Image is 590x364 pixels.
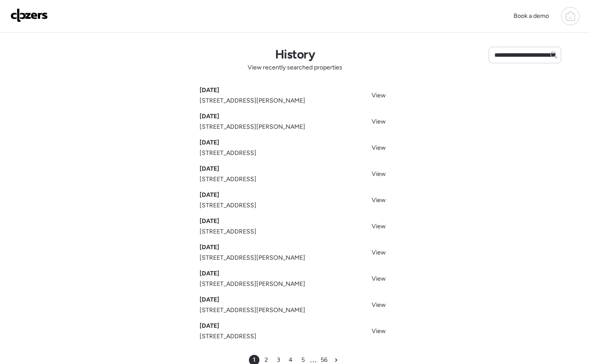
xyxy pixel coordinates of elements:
img: Logo [10,8,48,22]
span: View [372,223,386,230]
span: View [372,118,386,125]
span: Book a demo [514,12,549,20]
span: View [372,275,386,282]
span: [STREET_ADDRESS] [200,332,256,341]
span: [DATE] [200,217,219,226]
span: [DATE] [200,165,219,173]
span: [STREET_ADDRESS][PERSON_NAME] [200,123,305,131]
a: View [366,89,391,101]
span: [DATE] [200,243,219,252]
span: View recently searched properties [248,63,342,72]
span: [DATE] [200,322,219,330]
span: … [310,356,317,364]
span: View [372,301,386,309]
span: View [372,196,386,204]
span: [STREET_ADDRESS] [200,227,256,236]
span: [DATE] [200,112,219,121]
a: View [366,272,391,285]
span: [STREET_ADDRESS] [200,201,256,210]
span: View [372,249,386,256]
span: View [372,327,386,335]
span: [STREET_ADDRESS][PERSON_NAME] [200,280,305,288]
a: View [366,246,391,258]
span: [DATE] [200,191,219,199]
a: View [366,324,391,337]
h1: History [275,47,315,62]
span: View [372,170,386,178]
span: [STREET_ADDRESS][PERSON_NAME] [200,306,305,315]
a: View [366,115,391,127]
span: [DATE] [200,269,219,278]
span: [DATE] [200,138,219,147]
a: View [366,167,391,180]
span: [STREET_ADDRESS] [200,149,256,158]
span: [STREET_ADDRESS] [200,175,256,184]
span: [DATE] [200,86,219,95]
span: [DATE] [200,295,219,304]
span: [STREET_ADDRESS][PERSON_NAME] [200,96,305,105]
span: View [372,92,386,99]
span: View [372,144,386,151]
a: View [366,141,391,154]
a: View [366,193,391,206]
a: View [366,220,391,232]
span: [STREET_ADDRESS][PERSON_NAME] [200,254,305,262]
a: View [366,298,391,311]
